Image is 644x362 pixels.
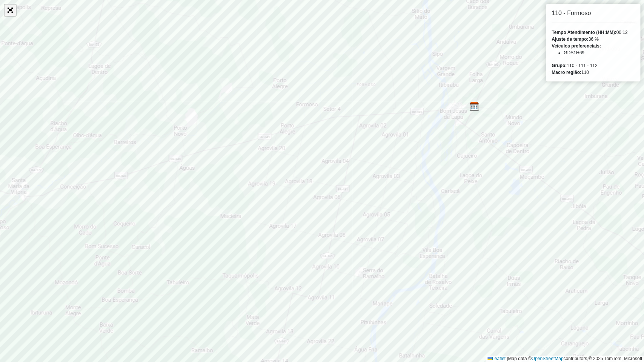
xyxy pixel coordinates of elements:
[486,356,644,362] div: Map data © contributors,© 2025 TomTom, Microsoft
[552,9,635,17] h6: 110 - Formoso
[552,43,601,49] strong: Veículos preferenciais:
[552,70,581,75] strong: Macro região:
[552,30,616,35] strong: Tempo Atendimento (HH:MM):
[532,356,564,361] a: OpenStreetMap
[552,63,567,68] strong: Grupo:
[564,49,635,56] li: GDS1H69
[487,356,506,361] a: Leaflet
[552,62,635,69] div: 110 - 111 - 112
[507,356,508,361] span: |
[5,5,16,16] a: Abrir mapa em tela cheia
[552,36,635,43] div: 36 %
[552,37,588,42] strong: Ajuste de tempo:
[552,69,635,76] div: 110
[552,29,635,36] div: 00:12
